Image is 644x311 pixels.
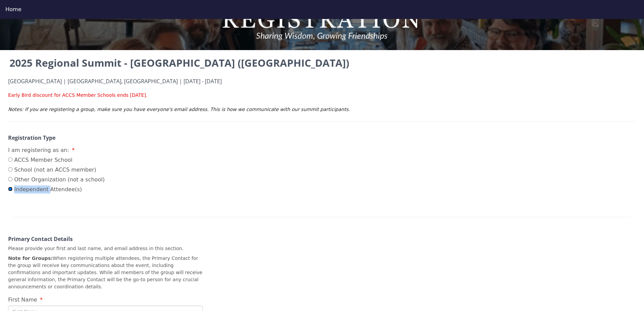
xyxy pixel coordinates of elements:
span: I am registering as an: [8,147,69,153]
div: Home [5,5,639,14]
h4: [GEOGRAPHIC_DATA] | [GEOGRAPHIC_DATA], [GEOGRAPHIC_DATA] | [DATE] - [DATE] [8,79,636,85]
input: School (not an ACCS member) [8,167,13,172]
span: First Name [8,296,37,303]
p: When registering multiple attendees, the Primary Contact for the group will receive key communica... [8,255,203,290]
label: School (not an ACCS member) [8,166,105,174]
label: Independent Attendee(s) [8,185,105,194]
span: Early Bird discount for ACCS Member Schools ends [DATE]. [8,92,147,98]
strong: Note for Groups: [8,256,53,261]
label: ACCS Member School [8,156,105,164]
p: Please provide your first and last name, and email address in this section. [8,245,203,252]
strong: Primary Contact Details [8,235,73,243]
h2: 2025 Regional Summit - [GEOGRAPHIC_DATA] ([GEOGRAPHIC_DATA]) [8,55,636,70]
input: ACCS Member School [8,157,13,162]
input: Other Organization (not a school) [8,177,13,181]
strong: Registration Type [8,134,55,141]
em: Notes: If you are registering a group, make sure you have everyone's email address. This is how w... [8,107,350,112]
label: Other Organization (not a school) [8,176,105,184]
input: Independent Attendee(s) [8,187,13,191]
